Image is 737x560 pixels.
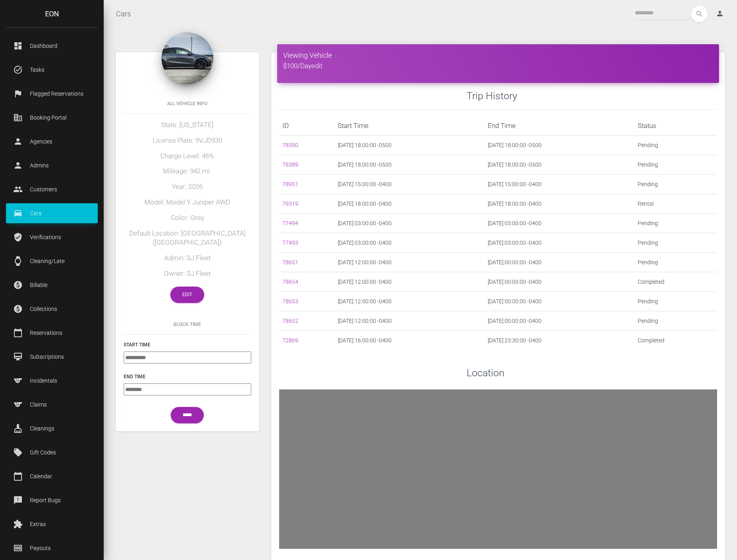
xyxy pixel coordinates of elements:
p: Report Bugs [12,494,92,506]
th: Start Time [335,116,485,136]
a: drive_eta Cars [6,203,98,223]
td: [DATE] 12:00:00 -0400 [335,292,485,311]
a: paid Billable [6,275,98,295]
a: money Payouts [6,538,98,558]
p: Tasks [12,64,92,76]
td: Rental [635,194,717,214]
p: Verifications [12,231,92,243]
td: Pending [635,233,717,253]
h5: Admin: SJ Fleet [124,253,251,263]
a: 77493 [282,240,298,246]
h6: Start Time [124,341,251,348]
td: [DATE] 03:00:00 -0400 [335,233,485,253]
td: [DATE] 23:30:00 -0400 [485,331,635,350]
th: Status [635,116,717,136]
td: [DATE] 16:00:00 -0400 [335,331,485,350]
h5: Default Location: [GEOGRAPHIC_DATA] ([GEOGRAPHIC_DATA]) [124,229,251,248]
button: search [691,6,707,22]
p: Gift Codes [12,446,92,458]
a: feedback Report Bugs [6,490,98,510]
p: Admins [12,159,92,171]
td: [DATE] 18:00:00 -0500 [335,136,485,155]
h5: State: [US_STATE] [124,120,251,130]
td: [DATE] 18:00:00 -0400 [335,194,485,214]
a: edit [311,62,322,70]
p: Cleaning/Late [12,255,92,267]
h5: Mileage: 942 mi. [124,167,251,176]
td: Completed [635,331,717,350]
td: Pending [635,136,717,155]
p: Agencies [12,136,92,147]
p: Cleanings [12,422,92,434]
td: [DATE] 12:00:00 -0400 [335,272,485,292]
a: corporate_fare Booking Portal [6,108,98,128]
h3: Location [467,366,717,380]
a: 78653 [282,298,298,305]
td: [DATE] 00:00:00 -0400 [485,272,635,292]
a: task_alt Tasks [6,60,98,80]
td: Pending [635,155,717,175]
td: Pending [635,311,717,331]
td: [DATE] 00:00:00 -0400 [485,253,635,272]
p: Incidentals [12,375,92,387]
p: Calendar [12,470,92,482]
td: [DATE] 00:00:00 -0400 [485,292,635,311]
p: Cars [12,207,92,219]
a: Edit [170,287,204,303]
p: Booking Portal [12,112,92,124]
th: End Time [485,116,635,136]
a: verified_user Verifications [6,227,98,247]
td: [DATE] 00:00:00 -0400 [485,311,635,331]
p: Payouts [12,542,92,554]
td: Pending [635,214,717,233]
h3: Trip History [467,89,717,103]
a: 78951 [282,181,298,187]
td: [DATE] 15:00:00 -0400 [335,175,485,194]
a: people Customers [6,179,98,199]
h6: All Vehicle Info [124,100,251,107]
td: [DATE] 18:00:00 -0500 [485,155,635,175]
h5: $100/Day [283,61,713,71]
a: sports Incidentals [6,371,98,391]
h5: Year: 2026 [124,182,251,192]
i: person [716,10,724,18]
p: Billable [12,279,92,291]
td: [DATE] 03:00:00 -0400 [335,214,485,233]
a: dashboard Dashboard [6,36,98,56]
h5: Model: Model Y Juniper AWD [124,198,251,207]
a: cleaning_services Cleanings [6,419,98,438]
td: Pending [635,175,717,194]
p: Customers [12,183,92,195]
a: card_membership Subscriptions [6,347,98,367]
h6: Block Time [124,321,251,328]
td: [DATE] 03:00:00 -0400 [485,233,635,253]
td: [DATE] 12:00:00 -0400 [335,311,485,331]
a: 78654 [282,279,298,285]
a: 77494 [282,220,298,226]
td: [DATE] 15:00:00 -0400 [485,175,635,194]
a: flag Flagged Reservations [6,84,98,104]
h5: License Plate: 9VJD930 [124,136,251,145]
td: [DATE] 18:00:00 -0500 [335,155,485,175]
a: 78389 [282,161,298,168]
a: paid Collections [6,299,98,319]
img: 251.png [162,32,213,84]
h5: Color: Grey [124,213,251,223]
a: local_offer Gift Codes [6,442,98,462]
a: watch Cleaning/Late [6,251,98,271]
p: Subscriptions [12,351,92,363]
td: [DATE] 03:00:00 -0400 [485,214,635,233]
h5: Owner: SJ Fleet [124,269,251,279]
p: Claims [12,399,92,411]
h6: End Time [124,373,251,380]
p: Dashboard [12,40,92,52]
td: Pending [635,292,717,311]
a: person [710,6,731,22]
a: 72869 [282,337,298,344]
a: person Admins [6,155,98,175]
a: sports Claims [6,395,98,415]
td: [DATE] 18:00:00 -0500 [485,136,635,155]
th: ID [279,116,335,136]
h4: Viewing Vehicle [283,50,713,60]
